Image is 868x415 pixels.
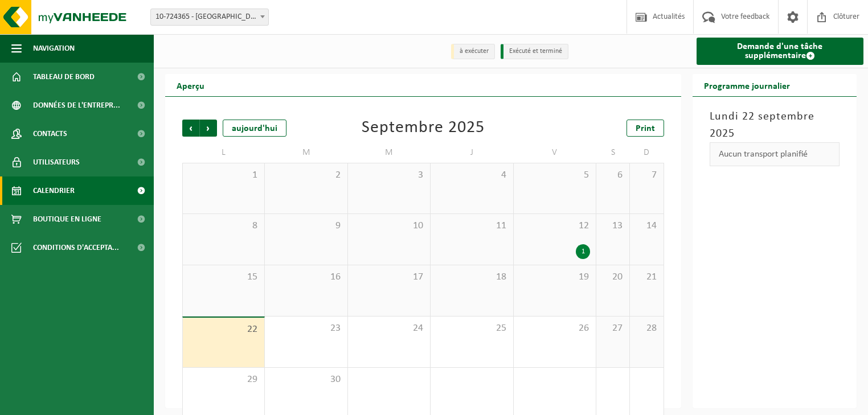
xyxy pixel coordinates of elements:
[223,120,286,137] div: aujourd'hui
[693,74,801,96] h2: Programme journalier
[200,120,217,137] span: Suivant
[33,176,75,205] span: Calendrier
[602,322,624,335] span: 27
[627,120,664,137] a: Print
[271,271,341,283] span: 16
[519,220,590,232] span: 12
[33,63,95,91] span: Tableau de bord
[354,220,424,232] span: 10
[189,220,259,232] span: 8
[151,9,268,25] span: 10-724365 - ETHIAS SA - LIÈGE
[150,9,269,26] span: 10-724365 - ETHIAS SA - LIÈGE
[519,271,590,283] span: 19
[182,120,199,137] span: Précédent
[436,169,507,182] span: 4
[436,322,507,335] span: 25
[271,220,341,232] span: 9
[602,220,624,232] span: 13
[697,38,864,65] a: Demande d'une tâche supplémentaire
[602,271,624,283] span: 20
[33,148,80,176] span: Utilisateurs
[189,169,259,182] span: 1
[636,271,657,283] span: 21
[431,142,513,163] td: J
[514,142,596,163] td: V
[271,322,341,335] span: 23
[596,142,630,163] td: S
[348,142,431,163] td: M
[33,205,101,233] span: Boutique en ligne
[189,373,259,386] span: 29
[271,169,341,182] span: 2
[630,142,664,163] td: D
[271,373,341,386] span: 30
[636,220,657,232] span: 14
[636,124,655,133] span: Print
[182,142,265,163] td: L
[710,142,840,166] div: Aucun transport planifié
[33,91,120,120] span: Données de l'entrepr...
[362,120,485,137] div: Septembre 2025
[33,233,119,262] span: Conditions d'accepta...
[189,323,259,336] span: 22
[33,34,75,63] span: Navigation
[576,244,590,259] div: 1
[436,271,507,283] span: 18
[451,44,495,59] li: à exécuter
[602,169,624,182] span: 6
[354,169,424,182] span: 3
[33,120,67,148] span: Contacts
[436,220,507,232] span: 11
[265,142,347,163] td: M
[189,271,259,283] span: 15
[636,169,657,182] span: 7
[710,108,840,142] h3: Lundi 22 septembre 2025
[519,169,590,182] span: 5
[636,322,657,335] span: 28
[354,271,424,283] span: 17
[354,322,424,335] span: 24
[519,322,590,335] span: 26
[501,44,568,59] li: Exécuté et terminé
[165,74,216,96] h2: Aperçu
